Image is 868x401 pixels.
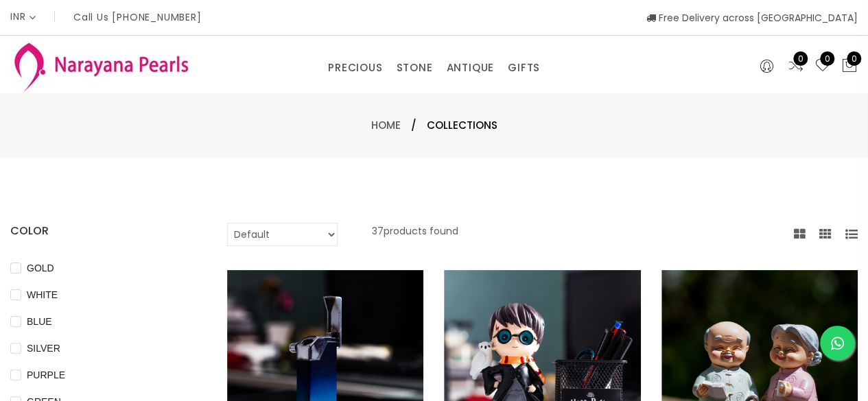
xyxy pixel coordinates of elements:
span: PURPLE [21,367,71,382]
span: 0 [847,51,861,66]
p: 37 products found [372,223,458,246]
a: PRECIOUS [328,58,382,78]
span: SILVER [21,341,66,356]
span: 0 [820,51,834,66]
span: BLUE [21,314,58,329]
a: ANTIQUE [446,58,494,78]
a: 0 [788,58,804,75]
span: / [411,117,417,134]
a: 0 [814,58,831,75]
p: Call Us [PHONE_NUMBER] [73,12,202,22]
span: GOLD [21,260,60,276]
span: 0 [793,51,808,66]
span: Collections [427,117,497,134]
span: Free Delivery across [GEOGRAPHIC_DATA] [646,11,858,25]
a: Home [371,118,401,132]
h4: COLOR [10,223,186,239]
a: GIFTS [508,58,540,78]
button: 0 [841,58,858,75]
a: STONE [396,58,432,78]
span: WHITE [21,287,63,302]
